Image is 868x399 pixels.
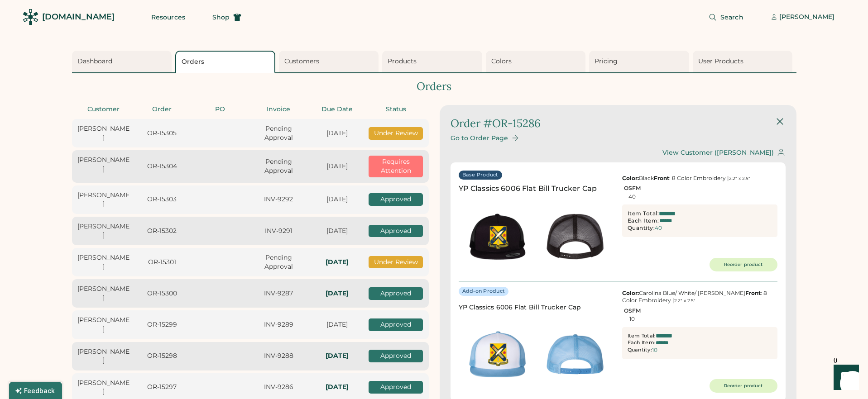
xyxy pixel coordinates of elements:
[140,8,196,26] button: Resources
[311,129,364,138] div: [DATE]
[77,124,130,142] div: [PERSON_NAME]
[388,57,480,66] div: Products
[252,124,305,142] div: Pending Approval
[674,298,695,304] font: 2.2" x 2.5"
[698,8,754,26] button: Search
[252,383,305,392] div: INV-9286
[135,383,188,392] div: OR-15297
[628,332,656,340] div: Item Total:
[662,149,774,157] div: View Customer ([PERSON_NAME])
[212,14,230,20] span: Shop
[459,315,537,393] img: generate-image
[135,320,188,329] div: OR-15299
[654,175,669,181] strong: Front
[72,79,796,94] div: Orders
[311,195,364,204] div: [DATE]
[369,225,423,237] div: Approved
[311,383,364,392] div: In-Hands: Sun, Sep 7, 2025
[311,289,364,298] div: In-Hands: Thu, Sep 4, 2025
[459,198,537,275] img: generate-image
[628,210,659,217] div: Item Total:
[369,256,423,269] div: Under Review
[252,157,305,175] div: Pending Approval
[491,57,583,66] div: Colors
[745,290,761,296] strong: Front
[135,227,188,236] div: OR-15302
[459,183,597,194] div: YP Classics 6006 Flat Bill Trucker Cap
[311,351,364,361] div: In-Hands: Thu, Sep 4, 2025
[135,129,188,138] div: OR-15305
[252,195,305,204] div: INV-9292
[252,289,305,298] div: INV-9287
[77,191,130,209] div: [PERSON_NAME]
[77,316,130,333] div: [PERSON_NAME]
[628,339,656,347] div: Each Item:
[77,222,130,240] div: [PERSON_NAME]
[628,224,655,232] div: Quantity:
[201,8,252,26] button: Shop
[622,290,777,304] div: Carolina Blue/ White/ [PERSON_NAME] : 8 Color Embroidery |
[311,105,364,114] div: Due Date
[536,315,614,393] img: generate-image
[311,162,364,171] div: [DATE]
[629,316,635,322] div: 10
[135,351,188,361] div: OR-15298
[369,193,423,206] div: Approved
[311,258,364,267] div: In-Hands: Mon, Sep 8, 2025
[369,318,423,331] div: Approved
[710,379,777,393] button: Reorder product
[77,105,130,114] div: Customer
[77,285,130,302] div: [PERSON_NAME]
[252,227,305,236] div: INV-9291
[135,258,188,267] div: OR-15301
[779,13,834,22] div: [PERSON_NAME]
[369,127,423,140] div: Under Review
[451,116,541,131] div: Order #OR-15286
[624,308,641,314] div: OSFM
[311,320,364,329] div: [DATE]
[77,347,130,365] div: [PERSON_NAME]
[23,9,38,25] img: Rendered Logo - Screens
[369,156,423,177] div: Requires Attention
[135,195,188,204] div: OR-15303
[462,288,505,295] div: Add-on Product
[135,105,188,114] div: Order
[77,156,130,173] div: [PERSON_NAME]
[194,105,247,114] div: PO
[42,11,115,23] div: [DOMAIN_NAME]
[284,57,376,66] div: Customers
[698,57,790,66] div: User Products
[624,185,641,191] div: OSFM
[182,57,272,66] div: Orders
[536,198,614,275] img: generate-image
[135,162,188,171] div: OR-15304
[622,290,639,296] strong: Color:
[77,379,130,396] div: [PERSON_NAME]
[252,253,305,271] div: Pending Approval
[628,194,636,200] div: 40
[252,320,305,329] div: INV-9289
[710,258,777,271] button: Reorder product
[77,57,169,66] div: Dashboard
[311,227,364,236] div: [DATE]
[252,105,305,114] div: Invoice
[77,253,130,271] div: [PERSON_NAME]
[729,176,750,181] font: 2.2" x 2.5"
[459,303,614,312] div: YP Classics 6006 Flat Bill Trucker Cap
[622,175,639,181] strong: Color:
[655,225,662,231] div: 40
[135,289,188,298] div: OR-15300
[720,14,743,20] span: Search
[369,350,423,362] div: Approved
[622,175,777,182] div: Black : 8 Color Embroidery |
[369,381,423,394] div: Approved
[252,351,305,361] div: INV-9288
[369,105,423,114] div: Status
[369,287,423,300] div: Approved
[451,134,508,142] div: Go to Order Page
[595,57,686,66] div: Pricing
[628,217,659,224] div: Each Item:
[462,171,499,179] div: Base Product
[652,347,657,353] div: 10
[825,358,864,397] iframe: Front Chat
